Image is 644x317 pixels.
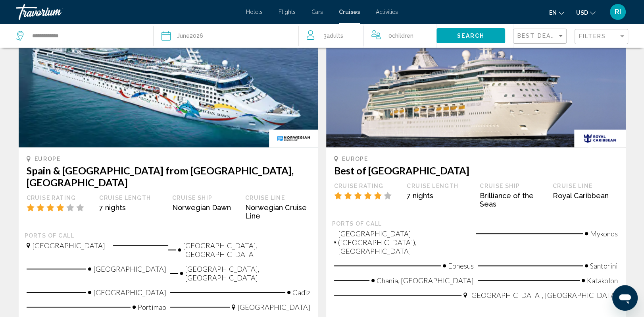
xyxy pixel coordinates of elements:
[326,20,626,147] img: 1595236910.png
[299,24,436,48] button: Travelers: 3 adults, 0 children
[338,229,468,255] span: [GEOGRAPHIC_DATA] ([GEOGRAPHIC_DATA]), [GEOGRAPHIC_DATA]
[16,4,238,20] a: Travorium
[377,276,474,285] span: Chania, [GEOGRAPHIC_DATA]
[25,232,312,239] div: Ports of call
[342,156,368,162] span: Europe
[292,288,310,297] span: Cadiz
[579,33,606,39] span: Filters
[376,9,398,15] a: Activities
[177,33,190,39] span: June
[553,182,618,189] div: Cruise Line
[245,194,310,201] div: Cruise Line
[574,130,626,147] img: rci_new_resized.gif
[99,194,164,201] div: Cruise Length
[480,182,545,189] div: Cruise Ship
[311,9,323,15] a: Cars
[334,164,618,176] h3: Best of [GEOGRAPHIC_DATA]
[517,33,559,39] span: Best Deals
[19,20,318,147] img: 1610012582.png
[517,33,564,40] mat-select: Sort by
[99,203,164,212] div: 7 nights
[161,24,291,48] button: June2026
[576,7,596,18] button: Change currency
[615,8,621,16] span: RI
[339,9,360,15] a: Cruises
[332,220,620,227] div: Ports of call
[469,291,618,300] span: [GEOGRAPHIC_DATA], [GEOGRAPHIC_DATA]
[93,288,166,297] span: [GEOGRAPHIC_DATA]
[183,241,310,259] span: [GEOGRAPHIC_DATA], [GEOGRAPHIC_DATA]
[407,182,472,189] div: Cruise Length
[27,164,310,188] h3: Spain & [GEOGRAPHIC_DATA] from [GEOGRAPHIC_DATA], [GEOGRAPHIC_DATA]
[448,261,474,270] span: Ephesus
[279,9,296,15] a: Flights
[323,30,343,41] span: 3
[553,191,618,200] div: Royal Caribbean
[35,156,61,162] span: Europe
[138,303,166,311] span: Portimao
[612,285,638,311] iframe: Button to launch messaging window
[245,203,310,220] div: Norwegian Cruise Line
[334,182,399,189] div: Cruise Rating
[177,30,203,41] div: 2026
[32,241,105,250] span: [GEOGRAPHIC_DATA]
[237,303,310,311] span: [GEOGRAPHIC_DATA]
[576,10,588,16] span: USD
[575,29,628,45] button: Filter
[93,265,166,273] span: [GEOGRAPHIC_DATA]
[549,7,564,18] button: Change language
[172,203,237,212] div: Norwegian Dawn
[388,30,413,41] span: 0
[269,130,318,147] img: ncl.gif
[590,261,618,270] span: Santorini
[587,276,618,285] span: Katakolon
[327,33,343,39] span: Adults
[246,9,263,15] a: Hotels
[27,194,92,201] div: Cruise Rating
[549,10,557,16] span: en
[607,4,628,20] button: User Menu
[590,229,618,238] span: Mykonos
[392,33,413,39] span: Children
[185,265,310,282] span: [GEOGRAPHIC_DATA], [GEOGRAPHIC_DATA]
[480,191,545,208] div: Brilliance of the Seas
[407,191,472,200] div: 7 nights
[172,194,237,201] div: Cruise Ship
[436,28,505,43] button: Search
[457,33,485,39] span: Search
